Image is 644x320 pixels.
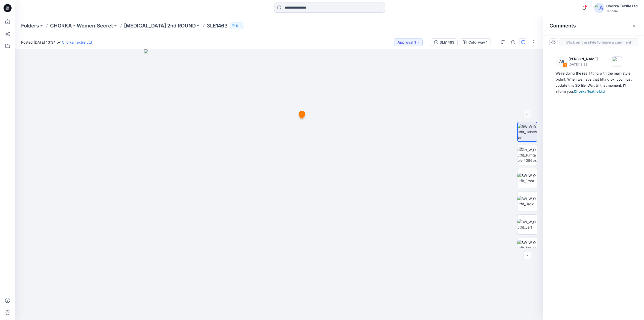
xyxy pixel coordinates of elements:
[517,173,537,183] img: BW_W_Outfit_Front
[562,62,568,68] div: 1
[468,40,488,45] div: Colorway 1
[207,22,228,29] p: 3LE1463
[517,240,537,256] img: BW_W_Outfit_Top_CloseUp
[574,89,605,93] span: Chorka Textile Ltd
[594,3,604,13] img: avatar
[431,38,458,46] button: 3LE1463
[556,56,567,67] div: AR
[21,22,39,29] a: Folders
[62,40,92,44] a: Chorka Textile Ltd
[301,112,302,117] span: 1
[606,9,638,13] div: Tendam
[569,56,598,62] p: [PERSON_NAME]
[21,40,92,45] span: Posted [DATE] 13:34 by
[518,124,537,140] img: BW_W_Outfit_Colorway
[124,22,196,29] a: [MEDICAL_DATA] 2nd ROUND
[517,147,537,163] img: BW_W_Outfit_Turntable 4096px
[559,38,638,46] button: Click on the style to leave a comment
[460,38,491,46] button: Colorway 1
[517,219,537,230] img: BW_W_Outfit_Left
[517,196,537,207] img: BW_W_Outfit_Back
[569,62,598,67] p: [DATE] 13:39
[236,23,238,28] p: 8
[509,38,517,46] button: Details
[549,23,576,29] h2: Comments
[606,3,638,9] div: Chorka Textile Ltd
[50,22,113,29] a: CHORKA - Women'Secret
[440,40,454,45] div: 3LE1463
[230,22,244,29] button: 8
[555,70,632,94] div: We're doing the real fitting with the main style t-shirt. When we have that fitting ok, you must ...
